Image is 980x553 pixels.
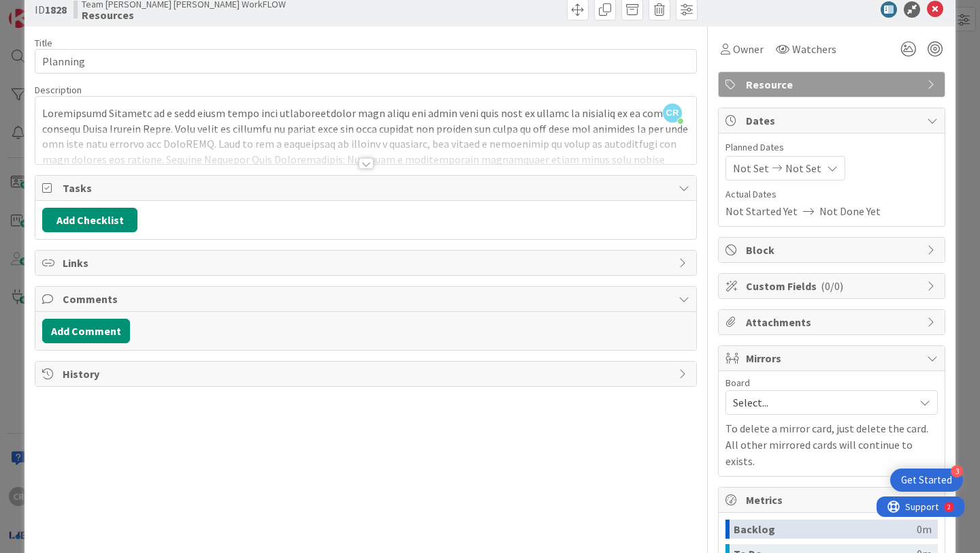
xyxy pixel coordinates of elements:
[63,255,672,271] span: Links
[63,291,672,307] span: Comments
[42,106,689,353] p: Loremipsumd Sitametc ad e sedd eiusm tempo inci utlaboreetdolor magn aliqu eni admin veni quis no...
[901,473,952,487] div: Get Started
[733,393,907,412] span: Select...
[733,41,764,57] span: Owner
[951,465,963,477] div: 3
[917,520,932,539] div: 0m
[819,203,881,219] span: Not Done Yet
[35,49,697,74] input: type card name here...
[63,366,672,382] span: History
[35,1,67,18] span: ID
[663,104,682,123] span: CR
[42,319,130,343] button: Add Comment
[63,180,672,196] span: Tasks
[35,37,52,49] label: Title
[725,203,798,219] span: Not Started Yet
[734,520,917,539] div: Backlog
[746,112,920,129] span: Dates
[82,10,286,20] b: Resources
[746,492,920,508] span: Metrics
[35,84,82,96] span: Description
[725,420,938,469] p: To delete a mirror card, just delete the card. All other mirrored cards will continue to exists.
[42,208,137,232] button: Add Checklist
[890,469,963,492] div: Open Get Started checklist, remaining modules: 3
[71,5,74,16] div: 2
[725,187,938,202] span: Actual Dates
[785,160,821,176] span: Not Set
[725,140,938,155] span: Planned Dates
[45,3,67,16] b: 1828
[733,160,769,176] span: Not Set
[746,76,920,93] span: Resource
[821,279,843,293] span: ( 0/0 )
[746,242,920,258] span: Block
[746,314,920,330] span: Attachments
[746,350,920,366] span: Mirrors
[746,278,920,294] span: Custom Fields
[792,41,836,57] span: Watchers
[725,378,750,388] span: Board
[29,2,62,18] span: Support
